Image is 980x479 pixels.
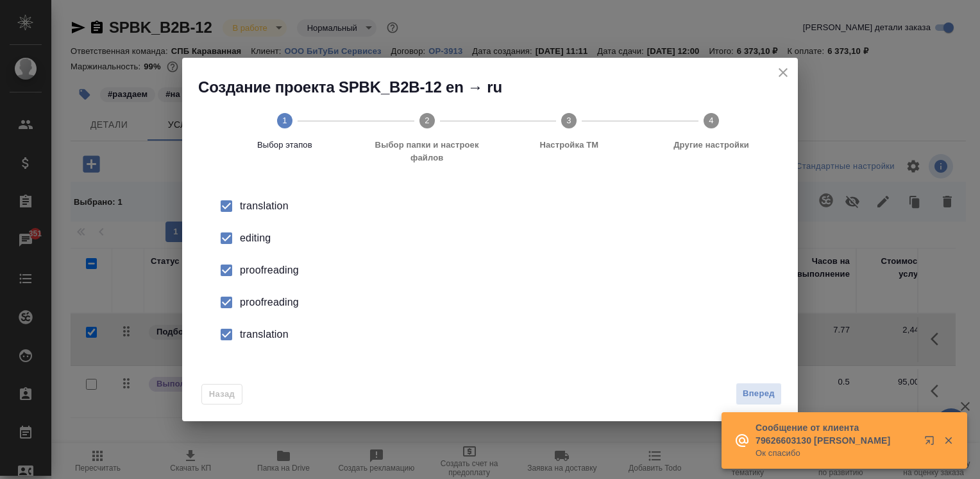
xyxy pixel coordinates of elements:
[425,116,429,125] text: 2
[756,447,916,460] p: Ок спасибо
[736,383,782,405] button: Вперед
[240,231,767,246] div: editing
[240,198,767,214] div: translation
[219,139,351,152] span: Выбор этапов
[282,116,287,125] text: 1
[503,139,636,152] span: Настройка ТМ
[567,116,571,125] text: 3
[743,387,775,401] span: Вперед
[240,327,767,342] div: translation
[709,116,713,125] text: 4
[917,428,947,458] button: Открыть в новой вкладке
[773,63,793,82] button: close
[240,295,767,310] div: proofreading
[645,139,777,152] span: Другие настройки
[361,139,493,164] span: Выбор папки и настроек файлов
[198,77,798,98] h2: Создание проекта SPBK_B2B-12 en → ru
[756,421,916,447] p: Сообщение от клиента 79626603130 [PERSON_NAME]
[935,435,961,446] button: Закрыть
[240,263,767,278] div: proofreading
